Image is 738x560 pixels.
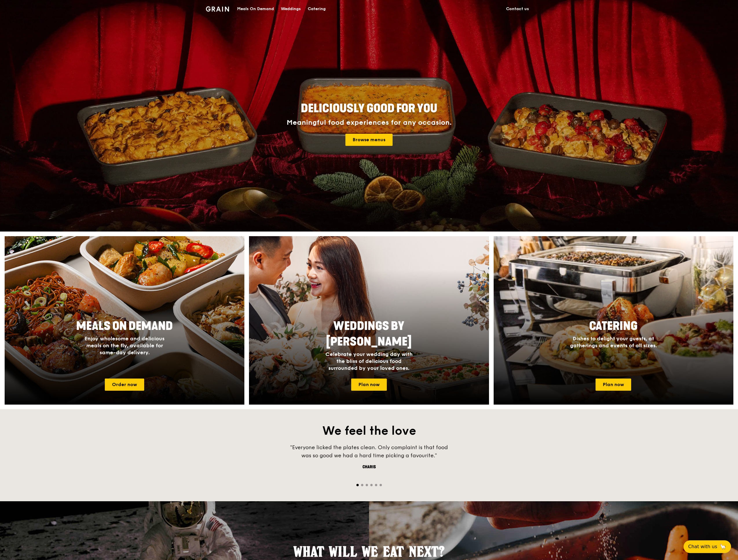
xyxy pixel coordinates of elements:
[265,119,473,127] div: Meaningful food experiences for any occasion.
[370,484,373,486] span: Go to slide 4
[366,484,368,486] span: Go to slide 3
[249,236,489,405] img: weddings-card.4f3003b8.jpg
[494,236,733,405] a: CateringDishes to delight your guests, at gatherings and events of all sizes.Plan now
[351,379,387,391] a: Plan now
[345,134,393,146] a: Browse menus
[206,6,229,12] img: Grain
[356,484,359,486] span: Go to slide 1
[277,0,304,18] a: Weddings
[237,0,274,18] div: Meals On Demand
[494,236,733,405] img: catering-card.e1cfaf3e.jpg
[249,236,489,405] a: Weddings by [PERSON_NAME]Celebrate your wedding day with the bliss of delicious food surrounded b...
[684,540,731,553] button: Chat with us🦙
[688,543,717,550] span: Chat with us
[503,0,532,18] a: Contact us
[325,351,413,371] span: Celebrate your wedding day with the bliss of delicious food surrounded by your loved ones.
[76,319,173,333] span: Meals On Demand
[294,543,445,560] span: What will we eat next?
[380,484,382,486] span: Go to slide 6
[375,484,377,486] span: Go to slide 5
[326,319,412,349] span: Weddings by [PERSON_NAME]
[282,464,456,470] div: Charis
[105,379,144,391] a: Order now
[85,335,164,356] span: Enjoy wholesome and delicious meals on the fly, available for same-day delivery.
[301,102,437,115] span: Deliciously good for you
[282,443,456,460] div: "Everyone licked the plates clean. Only complaint is that food was so good we had a hard time pic...
[304,0,329,18] a: Catering
[308,0,326,18] div: Catering
[570,335,657,349] span: Dishes to delight your guests, at gatherings and events of all sizes.
[589,319,638,333] span: Catering
[361,484,363,486] span: Go to slide 2
[596,379,631,391] a: Plan now
[5,236,244,405] a: Meals On DemandEnjoy wholesome and delicious meals on the fly, available for same-day delivery.Or...
[719,543,726,550] span: 🦙
[5,236,244,405] img: meals-on-demand-card.d2b6f6db.png
[281,0,301,18] div: Weddings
